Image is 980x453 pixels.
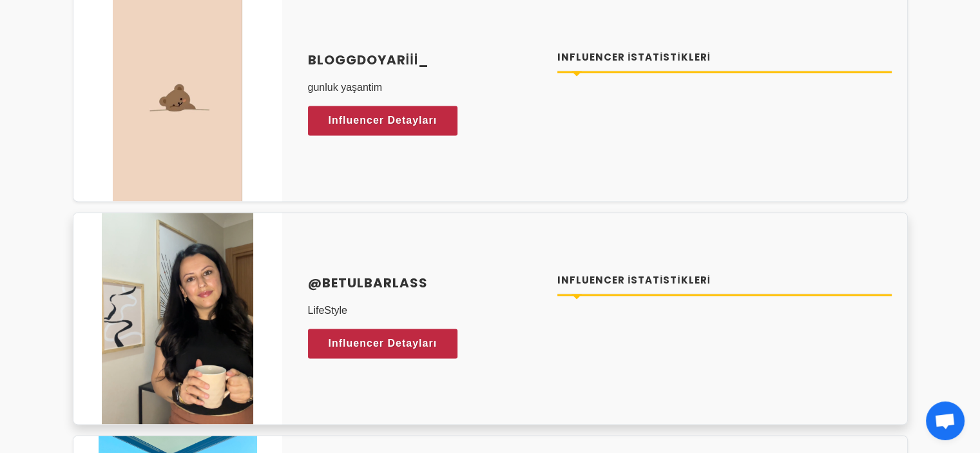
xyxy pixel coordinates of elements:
[329,111,437,130] span: Influencer Detayları
[308,273,543,293] a: @betulbarlass
[308,80,543,95] p: gunluk yaşantim
[308,50,543,70] a: bloggdoyariii_
[308,106,458,135] a: Influencer Detayları
[308,329,458,358] a: Influencer Detayları
[557,273,892,288] h4: Influencer İstatistikleri
[329,334,437,353] span: Influencer Detayları
[926,401,965,440] a: Açık sohbet
[557,50,892,65] h4: Influencer İstatistikleri
[308,303,543,318] p: LifeStyle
